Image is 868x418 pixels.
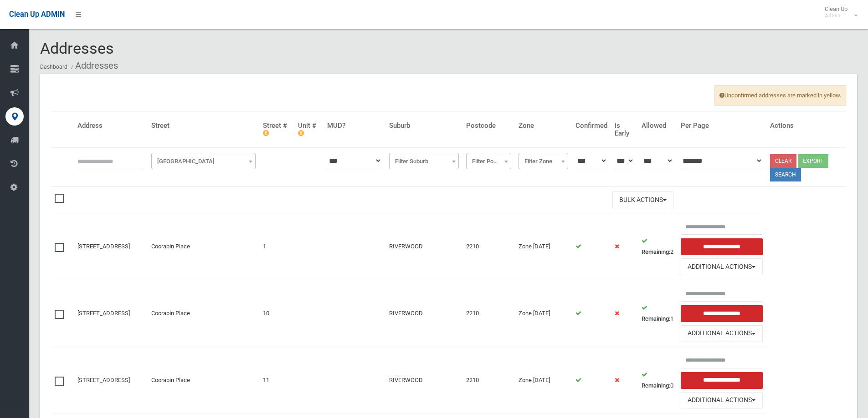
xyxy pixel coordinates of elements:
[327,122,382,130] h4: MUD?
[385,347,462,413] td: RIVERWOOD
[770,168,801,181] button: Search
[389,122,459,130] h4: Suburb
[519,122,568,130] h4: Zone
[770,122,843,130] h4: Actions
[385,280,462,347] td: RIVERWOOD
[462,213,515,280] td: 2210
[385,213,462,280] td: RIVERWOOD
[466,153,511,169] span: Filter Postcode
[638,347,677,413] td: 0
[575,122,607,130] h4: Confirmed
[638,213,677,280] td: 2
[40,39,114,57] span: Addresses
[642,248,670,255] strong: Remaining:
[148,347,259,413] td: Coorabin Place
[642,122,673,130] h4: Allowed
[515,280,572,347] td: Zone [DATE]
[259,280,294,347] td: 10
[681,122,763,130] h4: Per Page
[69,57,118,74] li: Addresses
[798,154,828,168] button: Export
[77,310,130,317] a: [STREET_ADDRESS]
[638,280,677,347] td: 1
[154,155,253,168] span: Filter Street
[77,243,130,250] a: [STREET_ADDRESS]
[389,153,459,169] span: Filter Suburb
[714,85,846,106] span: Unconfirmed addresses are marked in yellow.
[462,347,515,413] td: 2210
[825,12,847,19] small: Admin
[515,347,572,413] td: Zone [DATE]
[521,155,566,168] span: Filter Zone
[519,153,568,169] span: Filter Zone
[259,213,294,280] td: 1
[391,155,457,168] span: Filter Suburb
[820,5,857,19] span: Clean Up
[681,325,763,342] button: Additional Actions
[298,122,320,137] h4: Unit #
[259,347,294,413] td: 11
[151,122,256,130] h4: Street
[77,122,144,130] h4: Address
[466,122,511,130] h4: Postcode
[9,10,65,19] span: Clean Up ADMIN
[681,258,763,275] button: Additional Actions
[642,382,670,389] strong: Remaining:
[612,191,673,208] button: Bulk Actions
[681,392,763,409] button: Additional Actions
[468,155,509,168] span: Filter Postcode
[263,122,291,137] h4: Street #
[770,154,796,168] a: Clear
[462,280,515,347] td: 2210
[615,122,634,137] h4: Is Early
[148,280,259,347] td: Coorabin Place
[151,153,256,169] span: Filter Street
[148,213,259,280] td: Coorabin Place
[515,213,572,280] td: Zone [DATE]
[40,64,67,70] a: Dashboard
[642,315,670,322] strong: Remaining:
[77,377,130,383] a: [STREET_ADDRESS]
